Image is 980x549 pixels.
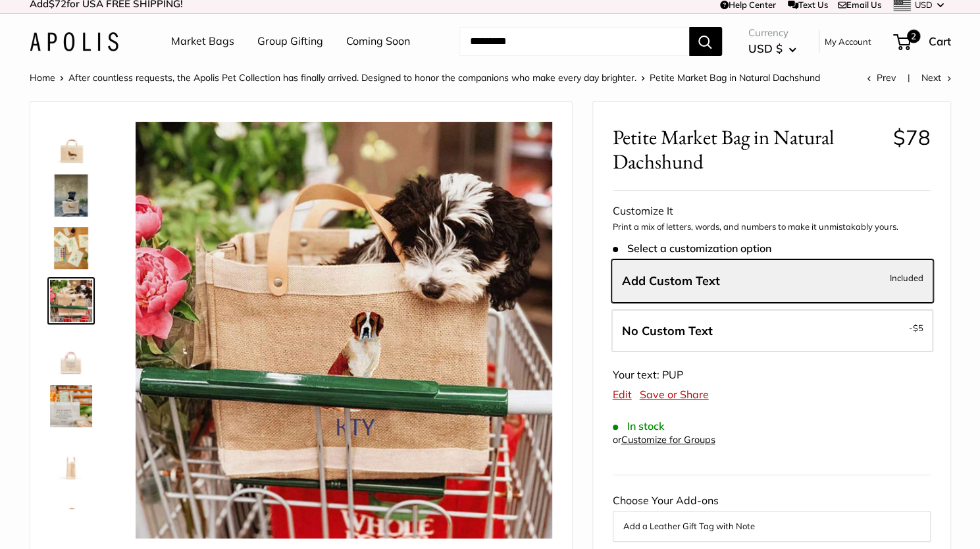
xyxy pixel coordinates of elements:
span: Cart [929,34,951,48]
span: Petite Market Bag in Natural Dachshund [613,125,883,174]
div: or [613,431,715,449]
img: Petite Market Bag in Natural Dachshund [50,122,92,164]
a: Coming Soon [346,32,410,51]
span: USD $ [748,41,783,55]
img: Petite Market Bag in Natural Dachshund [50,280,92,322]
a: Prev [867,72,896,84]
span: Included [890,270,923,286]
img: description_Elevated any trip to the market [50,385,92,427]
a: Customize for Groups [621,434,715,446]
input: Search... [459,27,689,56]
a: Home [30,72,55,84]
img: Apolis [30,32,118,51]
span: In stock [613,420,665,432]
img: Petite Market Bag in Natural Dachshund [50,174,92,217]
a: Petite Market Bag in Natural Dachshund [47,119,95,167]
div: Choose Your Add-ons [613,491,931,541]
label: Leave Blank [611,309,933,353]
a: Edit [613,388,632,401]
a: description_Seal of authenticity printed on the backside of every bag. [47,330,95,377]
button: Add a Leather Gift Tag with Note [623,518,920,534]
span: Petite Market Bag in Natural Dachshund [650,72,820,84]
a: Next [921,72,951,84]
a: My Account [825,34,871,49]
a: Group Gifting [257,32,323,51]
button: USD $ [748,38,796,59]
a: Petite Market Bag in Natural Dachshund [47,277,95,325]
a: 2 Cart [894,31,951,52]
span: No Custom Text [622,323,713,338]
a: description_Side view of the Petite Market Bag [47,435,95,483]
a: Market Bags [171,32,234,51]
a: Petite Market Bag in Natural Dachshund [47,172,95,219]
img: description_Side view of the Petite Market Bag [50,438,92,480]
span: Select a customization option [613,242,771,255]
span: Your text: PUP [613,368,683,381]
img: description_The artist's desk in Ventura CA [50,227,92,269]
a: After countless requests, the Apolis Pet Collection has finally arrived. Designed to honor the co... [68,72,636,84]
label: Add Custom Text [611,259,933,303]
img: Petite Market Bag in Natural Dachshund [136,122,552,538]
span: 2 [906,30,919,43]
span: $5 [913,323,923,333]
p: Print a mix of letters, words, and numbers to make it unmistakably yours. [613,221,931,234]
span: $78 [893,124,931,150]
span: Currency [748,24,796,42]
div: Customize It [613,201,931,221]
span: Add Custom Text [622,273,720,288]
img: description_Seal of authenticity printed on the backside of every bag. [50,332,92,375]
button: Search [689,27,722,56]
a: description_The artist's desk in Ventura CA [47,224,95,272]
a: Save or Share [640,388,709,401]
a: Petite Market Bag in Natural Dachshund [47,488,95,535]
nav: Breadcrumb [30,69,820,86]
img: Petite Market Bag in Natural Dachshund [50,490,92,533]
a: description_Elevated any trip to the market [47,382,95,430]
span: - [909,320,923,336]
